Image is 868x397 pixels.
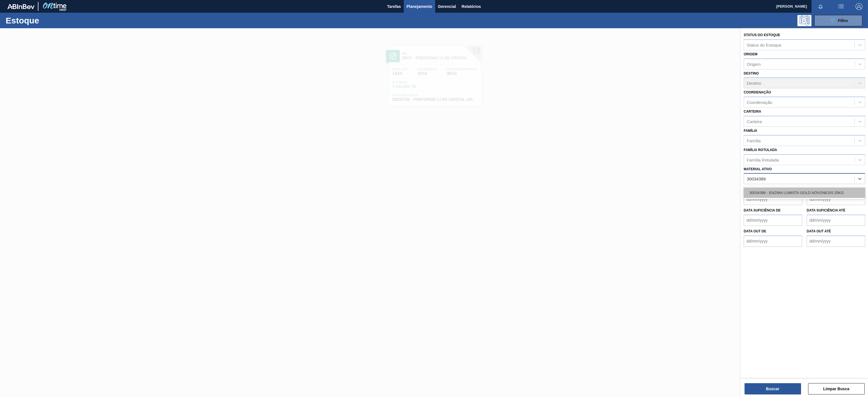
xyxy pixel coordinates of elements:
h1: Estoque [6,17,96,24]
input: dd/mm/yyyy [744,235,802,247]
img: Logout [856,3,862,10]
div: Família Rotulada [747,157,779,162]
span: Filtro [838,18,848,23]
label: Data suficiência até [807,208,845,212]
img: TNhmsLtSVTkK8tSr43FrP2fwEKptu5GPRR3wAAAABJRU5ErkJggg== [7,4,34,9]
div: Coordenação [747,100,772,105]
label: Família [744,129,757,133]
button: Filtro [814,15,862,26]
span: Tarefas [387,3,401,10]
span: Gerencial [438,3,456,10]
input: dd/mm/yyyy [807,215,865,226]
input: dd/mm/yyyy [807,194,865,205]
span: Planejamento [407,3,432,10]
button: Notificações [811,3,830,10]
label: Carteira [744,110,761,114]
div: 30034389 - ENZIMA LUMISTA GOLD NOVONESIS 25KG [744,187,865,198]
div: Status do Estoque [747,42,782,47]
label: Destino [744,71,759,75]
label: Material ativo [744,167,772,171]
label: Data suficiência de [744,208,781,212]
div: Pogramando: nenhum usuário selecionado [797,15,811,26]
label: Origem [744,52,758,56]
div: Origem [747,62,761,66]
input: dd/mm/yyyy [744,194,802,205]
label: Data out até [807,229,831,233]
input: dd/mm/yyyy [807,235,865,247]
label: Família Rotulada [744,148,777,152]
label: Coordenação [744,90,771,94]
div: Carteira [747,119,762,124]
img: userActions [837,3,844,10]
span: Relatórios [462,3,481,10]
div: Família [747,138,761,143]
label: Status do Estoque [744,33,780,37]
input: dd/mm/yyyy [744,215,802,226]
label: Data out de [744,229,766,233]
